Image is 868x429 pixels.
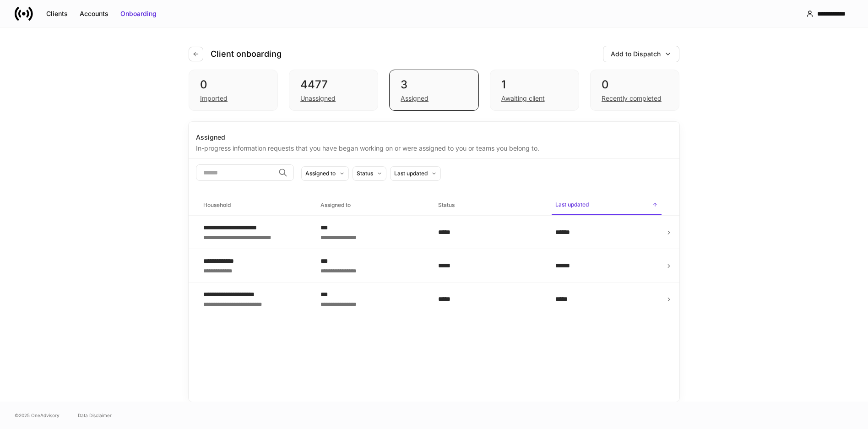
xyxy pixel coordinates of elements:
[611,49,661,59] div: Add to Dispatch
[196,142,672,153] div: In-progress information requests that you have began working on or were assigned to you or teams ...
[80,9,108,18] div: Accounts
[40,6,74,21] button: Clients
[300,94,336,103] div: Unassigned
[390,166,441,181] button: Last updated
[74,6,114,21] button: Accounts
[200,94,228,103] div: Imported
[401,77,467,92] div: 3
[120,9,157,18] div: Onboarding
[490,70,579,111] div: 1Awaiting client
[78,412,112,419] a: Data Disclaimer
[114,6,163,21] button: Onboarding
[501,77,568,92] div: 1
[301,166,349,181] button: Assigned to
[401,94,429,103] div: Assigned
[590,70,679,111] div: 0Recently completed
[305,169,336,178] div: Assigned to
[317,196,427,215] span: Assigned to
[353,166,386,181] button: Status
[203,201,231,209] h6: Household
[189,70,278,111] div: 0Imported
[46,9,68,18] div: Clients
[438,201,455,209] h6: Status
[501,94,545,103] div: Awaiting client
[357,169,373,178] div: Status
[552,195,662,215] span: Last updated
[434,196,544,215] span: Status
[289,70,378,111] div: 4477Unassigned
[211,49,282,60] h4: Client onboarding
[200,196,309,215] span: Household
[15,412,60,419] span: © 2025 OneAdvisory
[394,169,428,178] div: Last updated
[389,70,478,111] div: 3Assigned
[602,77,668,92] div: 0
[555,200,589,209] h6: Last updated
[602,94,662,103] div: Recently completed
[200,77,266,92] div: 0
[603,46,679,62] button: Add to Dispatch
[196,133,672,142] div: Assigned
[300,77,367,92] div: 4477
[320,201,351,209] h6: Assigned to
